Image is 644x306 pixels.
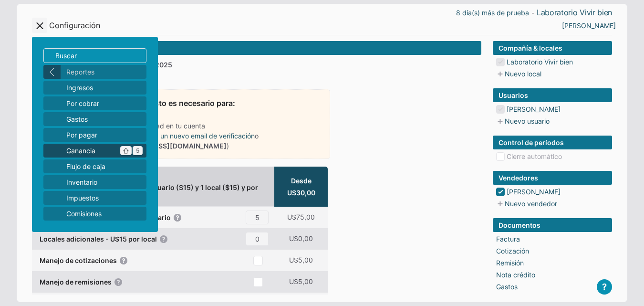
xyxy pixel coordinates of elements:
[43,128,146,142] a: Por pagar
[289,276,313,286] span: U$5,00
[495,116,550,126] a: Nuevo usuario
[493,218,612,232] div: Documentos
[43,207,146,221] a: Comisiones
[49,21,100,31] span: Configuración
[43,48,146,63] input: Buscar
[43,191,146,205] a: Impuestos
[289,255,313,265] span: U$5,00
[119,256,128,265] i: Crea y envía cotizaciones y haz seguimiento hasta que se conviertan en facturas
[133,146,143,155] i: 5
[66,146,143,156] span: Ganancia
[66,209,143,219] span: Comisiones
[493,41,612,55] div: Compañía & locales
[32,18,47,33] button: Menu
[66,114,143,124] span: Gastos
[66,83,143,93] span: Ingresos
[456,8,529,18] a: 8 día(s) más de prueba
[496,234,520,244] a: Factura
[507,104,561,114] a: [PERSON_NAME]
[291,176,312,186] span: Desde
[66,98,143,108] span: Por cobrar
[287,212,315,222] span: U$75,00
[43,81,146,95] a: Ingresos
[66,177,143,187] span: Inventario
[43,112,146,126] a: Gastos
[496,246,529,256] a: Cotización
[537,8,612,18] a: Laboratorio Vivir bien
[495,69,541,79] a: Nuevo local
[173,213,182,222] i: Trabaja con tus empleados y asígnales distintos niveles de acceso y permisos.
[287,188,315,198] span: U$30,00
[108,142,227,150] b: [EMAIL_ADDRESS][DOMAIN_NAME]
[597,279,612,295] button: ?
[136,131,255,141] a: Solicita un nuevo email de verificación
[562,21,616,31] a: Omar Valdiva
[114,277,123,287] i: Crea y envía remisiones y haz control de la entrega de tu mercancía
[493,171,612,185] div: Vendedores
[32,72,481,82] div: Tu periodo de prueba expira en
[43,175,146,189] a: Inventario
[40,234,157,244] b: Locales adicionales - U$15 por local
[493,88,612,102] div: Usuarios
[496,294,533,304] a: Nota débito
[496,258,524,268] a: Remisión
[531,10,534,16] span: -
[52,111,311,151] div: - Enviar facturas y documentos - Recibir informes sobre la actividad en tu cuenta - Hacer cambios...
[40,255,117,265] b: Manejo de cotizaciones
[32,41,481,55] div: Información de tu cuenta
[507,57,573,67] a: Laboratorio Vivir bien
[495,199,557,209] a: Nuevo vendedor
[40,277,112,287] b: Manejo de remisiones
[66,130,143,140] span: Por pagar
[496,270,535,280] a: Nota crédito
[159,234,168,244] i: Controla ingresos, gastos e inventario de varias sucursales o unidades de negocio.
[32,60,481,70] div: Tu cuenta fue creada en
[496,282,518,292] a: Gastos
[43,65,61,79] button: left
[66,161,143,171] span: Flujo de caja
[43,144,146,158] a: Ganancia^ 5
[289,233,313,243] span: U$0,00
[120,146,132,155] i: ^
[43,159,146,173] a: Flujo de caja
[61,65,146,79] a: Reportes
[507,187,561,197] a: [PERSON_NAME]
[66,193,143,203] span: Impuestos
[493,136,612,149] div: Control de períodos
[43,96,146,110] a: Por cobrar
